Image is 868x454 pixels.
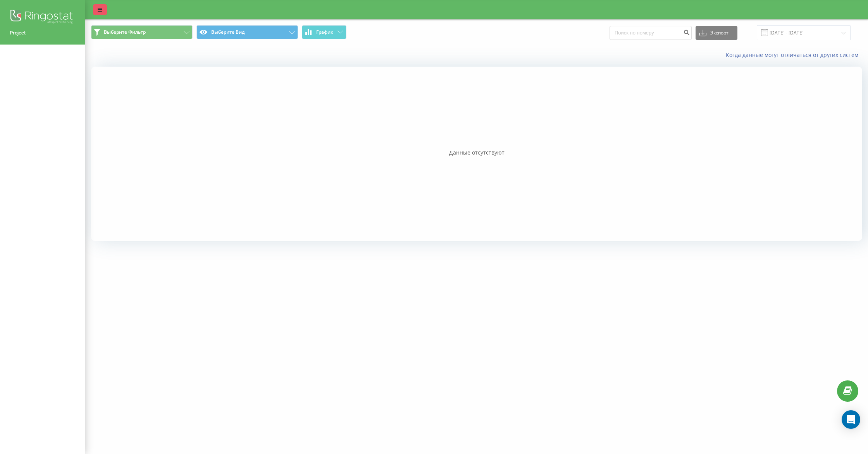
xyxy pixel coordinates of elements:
[316,29,333,35] span: График
[196,25,298,39] button: Выберите Вид
[302,25,346,39] button: График
[842,410,860,429] div: Open Intercom Messenger
[10,29,76,37] a: Project
[726,51,862,58] a: Когда данные могут отличаться от других систем
[696,26,737,40] button: Экспорт
[91,25,193,39] button: Выберите Фильтр
[610,26,692,40] input: Поиск по номеру
[10,8,76,27] img: Ringostat logo
[91,149,862,156] div: Данные отсутствуют
[104,29,146,35] span: Выберите Фильтр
